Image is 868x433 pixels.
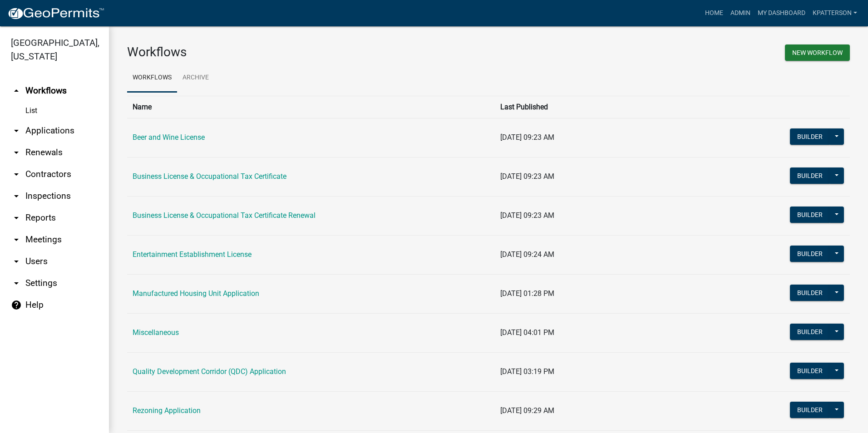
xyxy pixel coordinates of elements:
[11,278,22,289] i: arrow_drop_down
[177,64,214,93] a: Archive
[127,64,177,93] a: Workflows
[790,246,830,262] button: Builder
[500,406,554,415] span: [DATE] 09:29 AM
[133,211,316,220] a: Business License & Occupational Tax Certificate Renewal
[727,5,754,22] a: Admin
[133,250,252,259] a: Entertainment Establishment License
[495,96,725,118] th: Last Published
[785,44,850,61] button: New Workflow
[133,172,286,181] a: Business License & Occupational Tax Certificate
[11,212,22,223] i: arrow_drop_down
[500,367,554,376] span: [DATE] 03:19 PM
[127,44,482,60] h3: Workflows
[127,96,495,118] th: Name
[500,211,554,220] span: [DATE] 09:23 AM
[11,234,22,245] i: arrow_drop_down
[11,85,22,96] i: arrow_drop_up
[809,5,861,22] a: KPATTERSON
[754,5,809,22] a: My Dashboard
[11,191,22,202] i: arrow_drop_down
[11,147,22,158] i: arrow_drop_down
[133,289,259,298] a: Manufactured Housing Unit Application
[790,324,830,340] button: Builder
[500,172,554,181] span: [DATE] 09:23 AM
[790,167,830,184] button: Builder
[133,367,286,376] a: Quality Development Corridor (QDC) Application
[133,133,205,142] a: Beer and Wine License
[500,328,554,337] span: [DATE] 04:01 PM
[790,207,830,223] button: Builder
[11,256,22,267] i: arrow_drop_down
[133,328,179,337] a: Miscellaneous
[500,289,554,298] span: [DATE] 01:28 PM
[500,250,554,259] span: [DATE] 09:24 AM
[790,363,830,379] button: Builder
[701,5,727,22] a: Home
[790,402,830,418] button: Builder
[500,133,554,142] span: [DATE] 09:23 AM
[790,128,830,145] button: Builder
[11,300,22,310] i: help
[11,125,22,136] i: arrow_drop_down
[11,169,22,180] i: arrow_drop_down
[790,285,830,301] button: Builder
[133,406,201,415] a: Rezoning Application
